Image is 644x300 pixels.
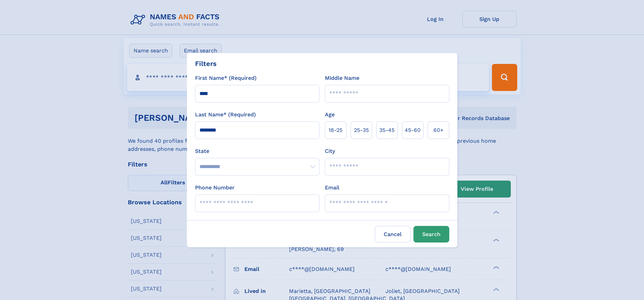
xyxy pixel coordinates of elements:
[433,126,444,134] span: 60+
[195,184,235,192] label: Phone Number
[405,126,421,134] span: 45‑60
[195,111,256,119] label: Last Name* (Required)
[375,226,411,243] label: Cancel
[325,74,359,82] label: Middle Name
[195,74,257,82] label: First Name* (Required)
[354,126,369,134] span: 25‑35
[379,126,395,134] span: 35‑45
[325,147,335,155] label: City
[329,126,342,134] span: 18‑25
[195,147,319,155] label: State
[413,226,449,243] button: Search
[325,184,339,192] label: Email
[325,111,335,119] label: Age
[195,59,217,69] div: Filters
